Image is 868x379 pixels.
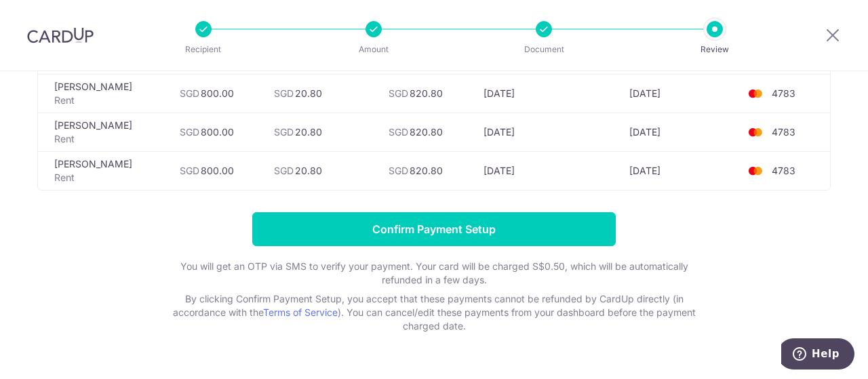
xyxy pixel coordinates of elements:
[153,43,254,56] p: Recipient
[163,260,705,287] p: You will get an OTP via SMS to verify your payment. Your card will be charged S$0.50, which will ...
[27,27,94,43] img: CardUp
[473,113,618,151] td: [DATE]
[618,74,738,113] td: [DATE]
[772,165,795,176] span: 4783
[38,74,169,113] td: [PERSON_NAME]
[389,126,408,138] span: SGD
[263,113,378,151] td: 20.80
[473,74,618,113] td: [DATE]
[169,113,263,151] td: 800.00
[665,43,765,56] p: Review
[274,165,294,176] span: SGD
[54,94,158,107] p: Rent
[274,87,294,99] span: SGD
[180,126,199,138] span: SGD
[163,292,705,333] p: By clicking Confirm Payment Setup, you accept that these payments cannot be refunded by CardUp di...
[263,306,338,318] a: Terms of Service
[618,151,738,190] td: [DATE]
[742,163,769,179] img: <span class="translation_missing" title="translation missing: en.account_steps.new_confirm_form.b...
[618,113,738,151] td: [DATE]
[742,124,769,140] img: <span class="translation_missing" title="translation missing: en.account_steps.new_confirm_form.b...
[54,132,158,146] p: Rent
[378,74,472,113] td: 820.80
[742,85,769,102] img: <span class="translation_missing" title="translation missing: en.account_steps.new_confirm_form.b...
[180,165,199,176] span: SGD
[378,151,472,190] td: 820.80
[494,43,594,56] p: Document
[389,87,408,99] span: SGD
[180,87,199,99] span: SGD
[274,126,294,138] span: SGD
[473,151,618,190] td: [DATE]
[252,212,616,246] input: Confirm Payment Setup
[772,87,795,99] span: 4783
[38,113,169,151] td: [PERSON_NAME]
[263,151,378,190] td: 20.80
[781,338,854,372] iframe: Opens a widget where you can find more information
[323,43,424,56] p: Amount
[169,74,263,113] td: 800.00
[54,171,158,184] p: Rent
[378,113,472,151] td: 820.80
[263,74,378,113] td: 20.80
[38,151,169,190] td: [PERSON_NAME]
[389,165,408,176] span: SGD
[772,126,795,138] span: 4783
[169,151,263,190] td: 800.00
